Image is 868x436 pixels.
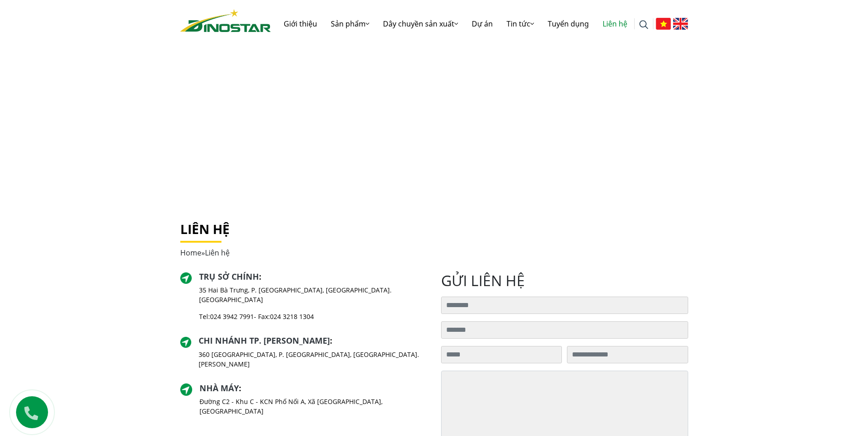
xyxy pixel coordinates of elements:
img: directer [180,383,193,396]
img: English [673,18,688,30]
h2: : [199,383,427,393]
h2: : [199,272,427,282]
a: Dự án [465,9,500,38]
p: 360 [GEOGRAPHIC_DATA], P. [GEOGRAPHIC_DATA], [GEOGRAPHIC_DATA]. [PERSON_NAME] [199,350,427,369]
h1: Liên hệ [180,222,688,237]
h2: gửi liên hệ [441,272,688,289]
a: Dây chuyền sản xuất [376,9,465,38]
a: Giới thiệu [277,9,324,38]
span: Liên hệ [205,248,230,258]
img: logo [180,9,271,32]
p: 35 Hai Bà Trưng, P. [GEOGRAPHIC_DATA], [GEOGRAPHIC_DATA]. [GEOGRAPHIC_DATA] [199,285,427,304]
a: 024 3942 7991 [210,312,254,321]
a: Home [180,248,201,258]
a: Tuyển dụng [541,9,596,38]
a: Chi nhánh TP. [PERSON_NAME] [199,335,330,346]
h2: : [199,336,427,346]
a: 024 3218 1304 [270,312,314,321]
img: directer [180,272,192,284]
a: Trụ sở chính [199,271,259,282]
p: Tel: - Fax: [199,312,427,321]
img: Tiếng Việt [656,18,671,30]
span: » [180,248,230,258]
p: Đường C2 - Khu C - KCN Phố Nối A, Xã [GEOGRAPHIC_DATA], [GEOGRAPHIC_DATA] [199,397,427,416]
a: Sản phẩm [324,9,376,38]
a: Nhà máy [199,383,239,393]
img: search [639,20,648,29]
a: Tin tức [500,9,541,38]
img: directer [180,337,191,348]
a: Liên hệ [596,9,634,38]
